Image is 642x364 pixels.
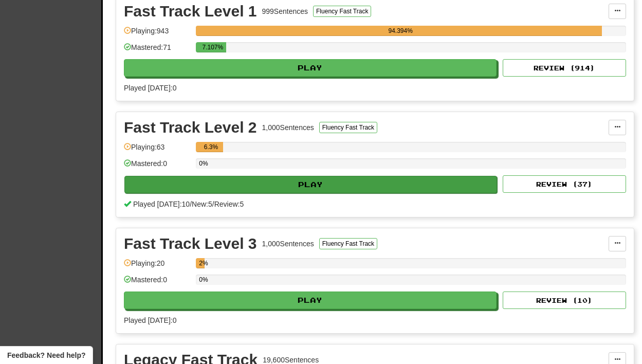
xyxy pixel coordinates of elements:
span: Played [DATE]: 10 [133,200,190,208]
div: Playing: 63 [124,142,191,159]
span: New: 5 [192,200,212,208]
div: Mastered: 0 [124,275,191,292]
div: 94.394% [199,26,602,36]
div: 2% [199,258,204,268]
span: / [212,200,214,208]
div: Playing: 20 [124,258,191,275]
button: Fluency Fast Track [313,6,371,17]
button: Play [124,292,497,309]
div: 1,000 Sentences [262,122,314,133]
button: Play [124,176,497,193]
button: Fluency Fast Track [319,238,377,249]
div: 6.3% [199,142,223,152]
button: Review (914) [503,59,626,77]
div: 1,000 Sentences [262,239,314,249]
span: Open feedback widget [7,350,85,360]
button: Fluency Fast Track [319,122,377,133]
span: / [190,200,192,208]
div: Fast Track Level 3 [124,236,257,251]
div: Mastered: 0 [124,158,191,175]
div: Fast Track Level 1 [124,4,257,19]
span: Played [DATE]: 0 [124,84,176,92]
div: Fast Track Level 2 [124,120,257,135]
div: Mastered: 71 [124,42,191,59]
div: 7.107% [199,42,226,52]
div: Playing: 943 [124,26,191,43]
div: 999 Sentences [262,6,308,16]
span: Played [DATE]: 0 [124,316,176,324]
button: Review (10) [503,292,626,309]
button: Review (37) [503,175,626,193]
button: Play [124,59,497,77]
span: Review: 5 [214,200,244,208]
